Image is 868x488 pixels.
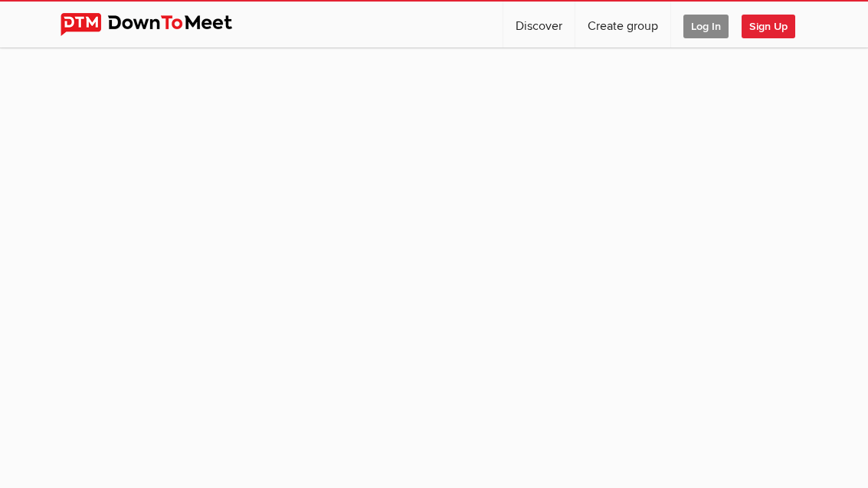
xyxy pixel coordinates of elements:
a: Sign Up [742,2,807,47]
a: Discover [503,2,575,47]
a: Create group [575,2,670,47]
a: Log In [671,2,741,47]
span: Log In [683,15,729,38]
img: DownToMeet [61,13,256,36]
span: Sign Up [742,15,795,38]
